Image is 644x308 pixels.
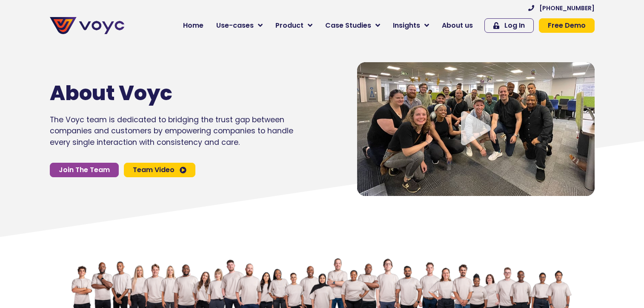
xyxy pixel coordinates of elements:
a: Use-cases [210,17,269,34]
span: Product [275,20,303,31]
span: [PHONE_NUMBER] [539,5,595,11]
span: Free Demo [548,22,586,29]
div: Video play button [459,111,493,147]
span: Case Studies [325,20,371,31]
a: Insights [386,17,435,34]
span: Log In [504,22,525,29]
a: [PHONE_NUMBER] [528,5,595,11]
span: About us [442,20,473,31]
a: Team Video [124,163,195,177]
img: voyc-full-logo [50,17,124,34]
span: Join The Team [59,167,110,173]
a: Case Studies [319,17,386,34]
h1: About Voyc [50,81,268,106]
span: Insights [393,20,420,31]
a: Join The Team [50,163,119,177]
a: Product [269,17,319,34]
a: Log In [484,18,534,33]
span: Home [183,20,203,31]
a: Home [177,17,210,34]
a: About us [435,17,479,34]
span: Team Video [133,167,175,173]
p: The Voyc team is dedicated to bridging the trust gap between companies and customers by empowerin... [50,114,293,148]
a: Free Demo [539,18,595,33]
span: Use-cases [216,20,254,31]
